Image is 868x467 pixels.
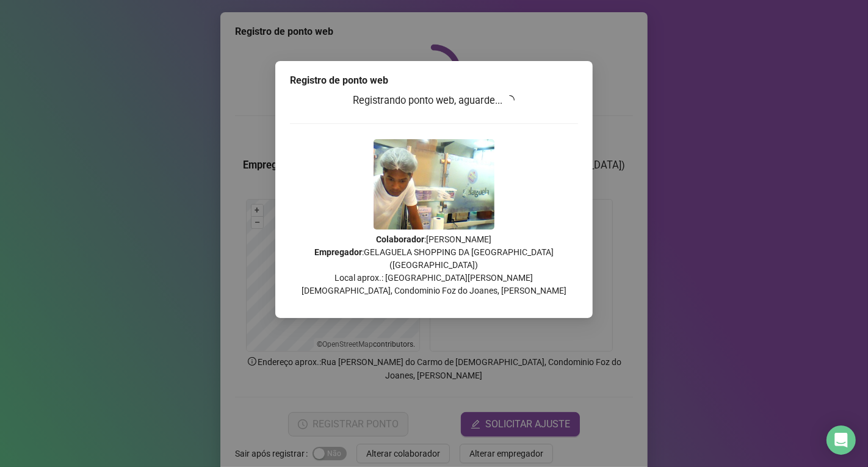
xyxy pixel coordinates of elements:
strong: Empregador [314,247,362,257]
img: 2Q== [374,139,494,230]
h3: Registrando ponto web, aguarde... [290,93,578,109]
p: : [PERSON_NAME] : GELAGUELA SHOPPING DA [GEOGRAPHIC_DATA] ([GEOGRAPHIC_DATA]) Local aprox.: [GEOG... [290,233,578,297]
span: loading [505,95,516,106]
div: Registro de ponto web [290,73,578,88]
strong: Colaborador [377,234,425,244]
div: Open Intercom Messenger [826,425,856,455]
